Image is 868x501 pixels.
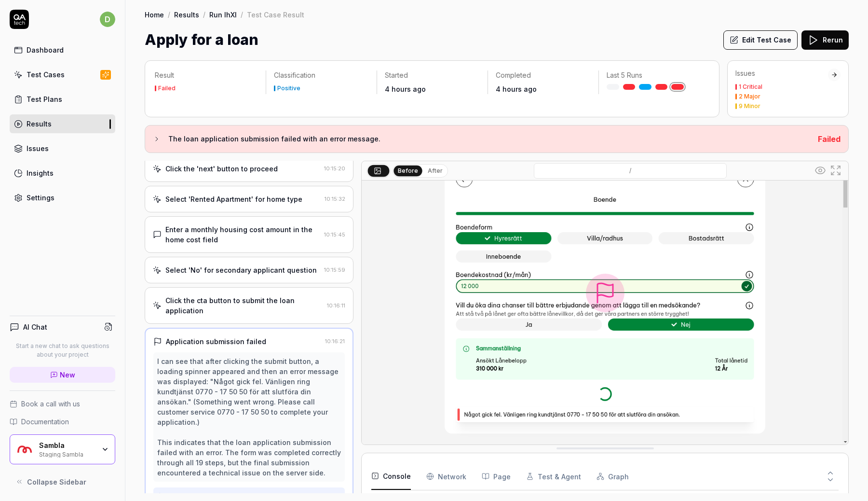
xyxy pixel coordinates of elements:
[27,94,62,104] div: Test Plans
[23,322,47,332] h4: AI Chat
[39,441,95,450] div: Sambla
[241,10,243,19] div: /
[10,472,115,491] button: Collapse Sidebar
[10,164,115,182] a: Insights
[277,85,300,91] div: Positive
[324,266,345,273] time: 10:15:59
[27,168,54,178] div: Insights
[165,224,320,245] div: Enter a monthly housing cost amount in the home cost field
[607,70,702,80] p: Last 5 Runs
[813,163,828,178] button: Show all interative elements
[325,195,345,202] time: 10:15:32
[165,164,278,174] div: Click the 'next' button to proceed
[10,188,115,207] a: Settings
[145,29,258,51] h1: Apply for a loan
[153,133,810,145] button: The loan application submission failed with an error message.
[168,10,170,19] div: /
[10,65,115,84] a: Test Cases
[10,434,115,464] button: Sambla LogoSamblaStaging Sambla
[385,70,480,80] p: Started
[327,302,345,309] time: 10:16:11
[321,493,341,500] time: 10:16:21
[10,342,115,359] p: Start a new chat to ask questions about your project
[27,477,86,487] span: Collapse Sidebar
[100,10,115,29] button: d
[10,114,115,133] a: Results
[158,85,176,91] div: Failed
[10,90,115,109] a: Test Plans
[39,450,95,458] div: Staging Sambla
[209,10,237,19] a: Run lhXl
[739,103,760,109] div: 9 Minor
[362,141,848,445] img: Screenshot
[723,30,798,50] button: Edit Test Case
[203,10,205,19] div: /
[174,10,199,19] a: Results
[165,265,317,275] div: Select 'No' for secondary applicant question
[385,85,426,93] time: 4 hours ago
[496,85,537,93] time: 4 hours ago
[247,10,304,19] div: Test Case Result
[10,417,115,427] a: Documentation
[27,70,65,80] div: Test Cases
[165,194,302,204] div: Select 'Rented Apartment' for home type
[10,399,115,409] a: Book a call with us
[496,70,591,80] p: Completed
[424,166,447,176] button: After
[10,139,115,158] a: Issues
[325,338,345,345] time: 10:16:21
[21,399,80,409] span: Book a call with us
[801,30,849,50] button: Rerun
[100,12,115,27] span: d
[27,193,54,203] div: Settings
[16,441,33,458] img: Sambla Logo
[371,463,411,490] button: Console
[27,143,49,153] div: Issues
[166,336,266,347] div: Application submission failed
[27,45,64,55] div: Dashboard
[274,70,369,80] p: Classification
[526,463,581,490] button: Test & Agent
[157,356,341,478] div: I can see that after clicking the submit button, a loading spinner appeared and then an error mes...
[394,165,422,176] button: Before
[735,69,828,78] div: Issues
[155,70,258,80] p: Result
[828,163,843,178] button: Open in full screen
[482,463,511,490] button: Page
[739,94,760,99] div: 2 Major
[426,463,466,490] button: Network
[165,295,323,316] div: Click the cta button to submit the loan application
[10,41,115,59] a: Dashboard
[21,417,69,427] span: Documentation
[324,231,345,238] time: 10:15:45
[818,134,841,144] span: Failed
[324,165,345,172] time: 10:15:20
[10,367,115,383] a: New
[739,84,762,90] div: 1 Critical
[168,133,810,145] h3: The loan application submission failed with an error message.
[597,463,629,490] button: Graph
[145,10,164,19] a: Home
[27,119,52,129] div: Results
[60,370,75,380] span: New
